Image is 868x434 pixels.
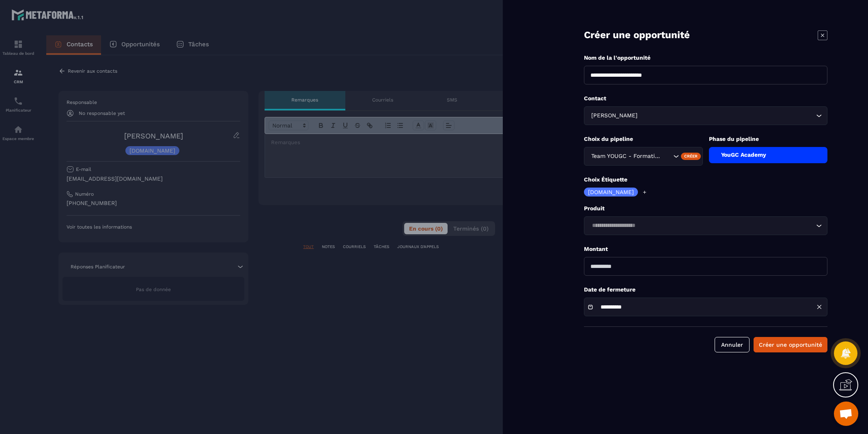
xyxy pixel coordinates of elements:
[584,147,703,166] div: Search for option
[754,337,827,352] button: Créer une opportunité
[584,205,827,212] p: Produit
[681,153,701,160] div: Créer
[584,176,827,184] p: Choix Étiquette
[639,111,814,120] input: Search for option
[584,286,827,294] p: Date de fermeture
[834,402,858,426] a: Ouvrir le chat
[709,135,828,143] p: Phase du pipeline
[584,245,827,253] p: Montant
[584,216,827,235] div: Search for option
[589,152,663,161] span: Team YOUGC - Formations
[584,135,703,143] p: Choix du pipeline
[589,221,814,230] input: Search for option
[584,28,690,42] p: Créer une opportunité
[715,337,750,352] button: Annuler
[584,106,827,125] div: Search for option
[589,111,639,120] span: [PERSON_NAME]
[584,54,827,62] p: Nom de la l'opportunité
[584,95,827,102] p: Contact
[663,152,671,161] input: Search for option
[588,189,634,195] p: [DOMAIN_NAME]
